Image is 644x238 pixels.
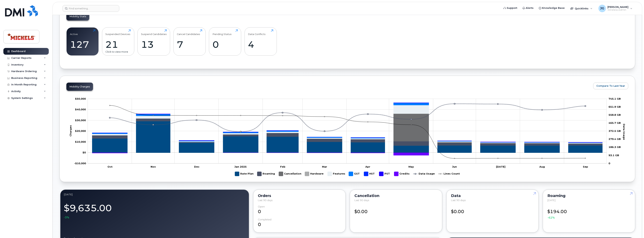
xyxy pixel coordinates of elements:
g: Credits [394,170,410,178]
div: 0 [212,39,238,50]
tspan: Sep [583,165,588,168]
g: HST [364,170,375,178]
g: Features [92,105,603,143]
tspan: $30,000 [75,119,86,122]
div: Orders [258,194,341,197]
span: [PERSON_NAME] [607,5,628,8]
a: Suspend Candidates13 [141,29,167,53]
div: Pending Status [212,29,232,36]
tspan: 0 [609,162,610,165]
g: Roaming [257,170,275,178]
span: Last 90 days [258,199,272,202]
a: Active127 [70,29,95,53]
tspan: Data Usage [623,124,626,140]
a: Data Conflicts4 [248,29,273,53]
div: Cancel Candidates [177,29,200,36]
g: GST [349,170,360,178]
tspan: 745.1 GB [609,97,621,100]
tspan: 372.5 GB [609,129,621,132]
span: Knowledge Base [542,6,565,10]
a: Knowledge Base [536,4,567,12]
div: Click to view more [105,50,131,54]
g: $0 [75,119,86,122]
tspan: $50,000 [75,97,86,100]
g: $0 [75,108,86,111]
span: Last 90 days [451,199,466,202]
g: $0 [75,129,86,132]
div: Quicklinks [568,5,595,12]
g: Cancellation [279,170,301,178]
tspan: $0 [83,151,86,154]
div: 13 [141,39,167,50]
g: $0 [75,97,86,100]
g: Rate Plan [92,121,603,153]
tspan: 558.8 GB [609,113,621,116]
tspan: Feb [280,165,285,168]
span: Last 90 days [354,199,369,202]
tspan: -$10,000 [74,162,86,165]
tspan: 279.4 GB [609,137,621,140]
div: $0.00 [451,205,534,215]
div: Active [70,29,78,36]
tspan: 651.9 GB [609,105,621,108]
div: Data [451,194,534,197]
span: Compare To Last Year [596,84,625,88]
span: Support [507,6,517,10]
tspan: Mar [322,165,327,168]
tspan: $20,000 [75,129,86,132]
a: Alerts [520,4,536,12]
g: PST [379,170,390,178]
div: September 2025 [64,193,245,196]
span: Quicklinks [575,7,588,10]
g: Legend [235,170,460,178]
tspan: $40,000 [75,108,86,111]
div: 4 [248,39,273,50]
span: -62% [547,216,555,219]
div: 21 [105,39,131,50]
g: Lines Count [438,170,460,178]
div: 0 [258,218,341,228]
g: GST [92,103,603,143]
span: JG [600,6,604,11]
a: Support [501,4,520,12]
tspan: 93.1 GB [609,154,619,157]
div: $194.00 [547,205,630,220]
tspan: Charges [69,125,72,137]
g: HST [92,103,603,143]
span: Wireless Admin [607,8,628,11]
div: Roaming [547,194,630,197]
div: 127 [70,39,95,50]
g: Data Usage [413,170,435,178]
tspan: [DATE] [496,165,505,168]
tspan: Apr [365,165,370,168]
g: $0 [75,140,86,143]
tspan: $10,000 [75,140,86,143]
a: Suspended Devices21Click to view more [105,29,131,53]
input: Find something... [62,5,119,12]
button: Compare To Last Year [593,83,628,89]
tspan: Oct [107,165,113,168]
div: Suspended Devices [105,29,130,36]
g: Rate Plan [235,170,254,178]
div: completed [258,218,271,221]
span: -3% [64,216,69,219]
div: Suspend Candidates [141,29,167,36]
tspan: 186.3 GB [609,145,621,148]
div: Data Conflicts [248,29,266,36]
div: Cancellation [354,194,438,197]
tspan: Aug [539,165,545,168]
span: [DATE] [547,199,555,202]
tspan: Nov [151,165,156,168]
tspan: May [408,165,414,168]
tspan: Jun [452,165,457,168]
g: Hardware [305,170,324,178]
div: Justin Gundran [596,5,635,12]
div: 7 [177,39,202,50]
a: Pending Status0 [212,29,238,53]
tspan: 465.7 GB [609,121,621,124]
tspan: Jan 2025 [234,165,247,168]
tspan: Dec [194,165,200,168]
div: Open [258,205,265,208]
g: $0 [74,162,86,165]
